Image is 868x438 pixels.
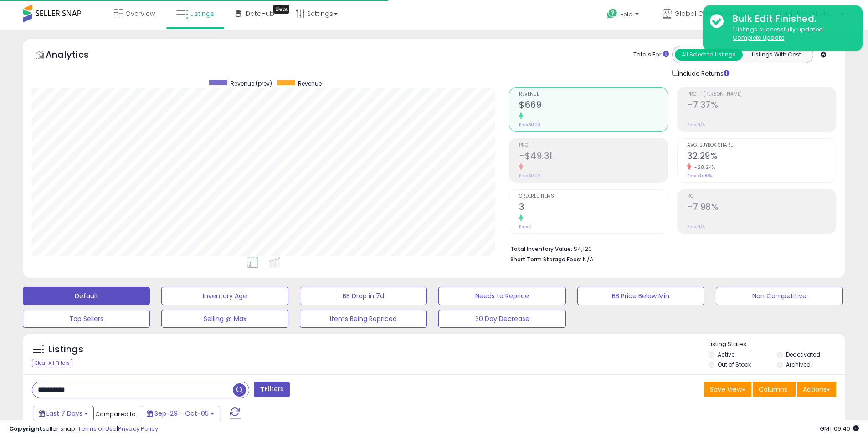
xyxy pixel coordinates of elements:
[753,382,796,397] button: Columns
[46,409,82,418] span: Last 7 Days
[190,9,214,18] span: Listings
[154,409,209,418] span: Sep-29 - Oct-05
[726,12,856,25] div: Bulk Edit Finished.
[519,122,540,127] small: Prev: $0.00
[519,143,668,148] span: Profit
[254,382,289,397] button: Filters
[742,49,810,61] button: Listings With Cost
[32,359,72,367] div: Clear All Filters
[820,424,859,433] span: 2025-10-13 09:40 GMT
[23,287,150,305] button: Default
[687,194,836,199] span: ROI
[718,361,751,368] label: Out of Stock
[519,173,540,178] small: Prev: $0.00
[78,424,117,433] a: Terms of Use
[687,202,836,214] h2: -7.98%
[9,424,42,433] strong: Copyright
[687,151,836,163] h2: 32.29%
[577,287,704,305] button: BB Price Below Min
[675,49,743,61] button: All Selected Listings
[600,1,648,30] a: Help
[246,9,274,18] span: DataHub
[704,382,751,397] button: Save View
[519,151,668,163] h2: -$49.31
[687,173,712,178] small: Prev: 45.00%
[161,310,288,328] button: Selling @ Max
[33,406,94,421] button: Last 7 Days
[298,80,322,87] span: Revenue
[687,122,705,127] small: Prev: N/A
[48,343,83,356] h5: Listings
[691,164,715,171] small: -28.24%
[786,361,811,368] label: Archived
[687,92,836,97] span: Profit [PERSON_NAME]
[510,243,829,254] li: $4,120
[141,406,220,421] button: Sep-29 - Oct-05
[786,351,820,358] label: Deactivated
[300,287,427,305] button: BB Drop in 7d
[519,92,668,97] span: Revenue
[759,385,787,394] span: Columns
[46,48,107,63] h5: Analytics
[23,310,150,328] button: Top Sellers
[438,310,565,328] button: 30 Day Decrease
[161,287,288,305] button: Inventory Age
[583,255,594,264] span: N/A
[687,143,836,148] span: Avg. Buybox Share
[510,255,581,263] b: Short Term Storage Fees:
[718,351,734,358] label: Active
[726,25,856,42] div: 1 listings successfully updated.
[519,100,668,112] h2: $669
[125,9,155,18] span: Overview
[510,245,572,253] b: Total Inventory Value:
[438,287,565,305] button: Needs to Reprice
[633,51,669,59] div: Totals For
[300,310,427,328] button: Items Being Repriced
[665,68,740,78] div: Include Returns
[716,287,843,305] button: Non Competitive
[95,410,137,418] span: Compared to:
[231,80,272,87] span: Revenue (prev)
[620,10,632,18] span: Help
[687,224,705,229] small: Prev: N/A
[9,425,158,433] div: seller snap | |
[519,202,668,214] h2: 3
[709,340,845,349] p: Listing States:
[674,9,750,18] span: Global Climate Alliance
[797,382,836,397] button: Actions
[519,224,532,229] small: Prev: 0
[687,100,836,112] h2: -7.37%
[733,34,784,41] u: Complete Update
[273,5,289,14] div: Tooltip anchor
[118,424,158,433] a: Privacy Policy
[519,194,668,199] span: Ordered Items
[606,8,618,20] i: Get Help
